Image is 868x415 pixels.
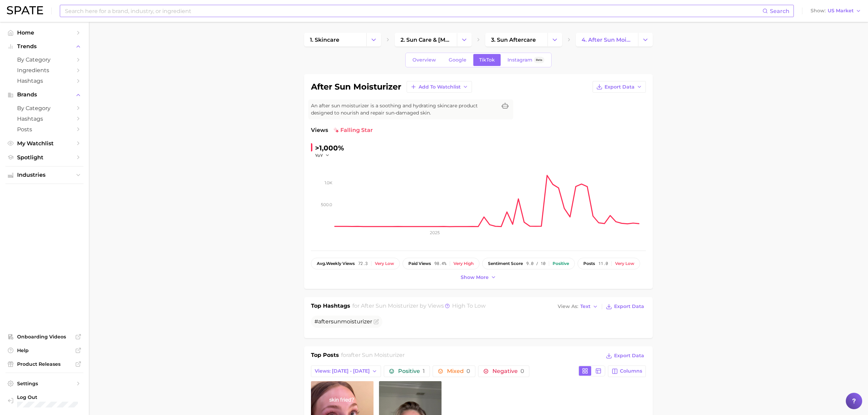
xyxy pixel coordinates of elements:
span: 0 [520,368,524,374]
span: by Category [17,105,72,111]
div: Very low [375,261,394,266]
div: Very high [453,261,474,266]
span: by Category [17,56,72,63]
span: Show [811,9,826,13]
a: 1. skincare [304,33,366,46]
span: YoY [315,152,323,158]
span: Ingredients [17,67,72,73]
a: Ingredients [5,65,83,76]
span: Industries [17,172,72,178]
span: An after sun moisturizer is a soothing and hydrating skincare product designed to nourish and rep... [311,102,497,117]
button: Change Category [547,33,562,46]
a: Spotlight [5,152,83,163]
tspan: 1.0k [325,180,333,185]
span: Brands [17,92,72,98]
a: Product Releases [5,359,83,369]
button: Industries [5,170,83,180]
button: Show more [459,273,498,282]
span: 11.0 [598,261,608,266]
span: Beta [536,57,542,63]
span: 1. skincare [310,37,339,43]
span: # [314,318,372,325]
button: Brands [5,90,83,100]
span: sentiment score [488,261,523,266]
span: 98.4% [434,261,446,266]
a: Hashtags [5,76,83,86]
button: Change Category [457,33,472,46]
tspan: 500.0 [321,202,332,207]
span: moisturizer [341,318,372,325]
span: >1,000% [315,144,344,152]
span: Log Out [17,394,78,400]
h2: for by Views [352,302,486,311]
a: Log out. Currently logged in with e-mail hannah.kohl@croda.com. [5,392,83,410]
span: Google [449,57,466,63]
span: Add to Watchlist [419,84,461,90]
span: Negative [492,369,524,374]
button: Flag as miscategorized or irrelevant [374,319,379,324]
span: Home [17,29,72,36]
button: paid views98.4%Very high [403,258,479,269]
span: Views: [DATE] - [DATE] [315,368,370,374]
div: Very low [615,261,634,266]
button: Export Data [593,81,646,93]
span: Views [311,126,328,134]
span: falling star [334,126,373,134]
button: Export Data [604,302,646,311]
button: YoY [315,152,330,158]
span: paid views [408,261,431,266]
h1: after sun moisturizer [311,83,401,91]
span: Overview [412,57,436,63]
button: Views: [DATE] - [DATE] [311,365,381,377]
span: Help [17,347,72,353]
button: ShowUS Market [809,6,863,15]
button: View AsText [556,302,600,311]
span: Spotlight [17,154,72,161]
span: Settings [17,380,72,387]
a: Onboarding Videos [5,332,83,342]
span: weekly views [317,261,355,266]
button: posts11.0Very low [578,258,640,269]
span: Text [580,305,591,308]
span: Posts [17,126,72,133]
a: by Category [5,54,83,65]
span: Instagram [507,57,532,63]
input: Search here for a brand, industry, or ingredient [64,5,762,17]
span: Show more [461,275,489,280]
span: US Market [828,9,854,13]
div: Positive [553,261,569,266]
span: Trends [17,43,72,50]
button: Columns [608,365,646,377]
a: Home [5,27,83,38]
abbr: average [317,261,326,266]
span: 9.0 / 10 [526,261,545,266]
span: 4. after sun moisturizer [582,37,632,43]
span: 3. sun aftercare [491,37,536,43]
h1: Top Hashtags [311,302,350,311]
tspan: 2025 [430,230,440,235]
span: posts [583,261,595,266]
h1: Top Posts [311,351,339,361]
a: 2. sun care & [MEDICAL_DATA] [395,33,457,46]
span: Onboarding Videos [17,334,72,340]
a: 3. sun aftercare [485,33,547,46]
span: Mixed [447,369,470,374]
span: sun [331,318,341,325]
button: Trends [5,41,83,52]
span: high to low [452,303,486,309]
span: My Watchlist [17,140,72,147]
button: sentiment score9.0 / 10Positive [482,258,575,269]
span: Positive [398,369,425,374]
img: SPATE [7,6,43,14]
button: Export Data [604,351,646,361]
span: Export Data [605,84,635,90]
span: Product Releases [17,361,72,367]
span: 72.3 [358,261,368,266]
h2: for [341,351,405,361]
a: Settings [5,378,83,389]
span: Hashtags [17,116,72,122]
a: 4. after sun moisturizer [576,33,638,46]
img: falling star [334,128,339,133]
span: 0 [466,368,470,374]
button: Change Category [366,33,381,46]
